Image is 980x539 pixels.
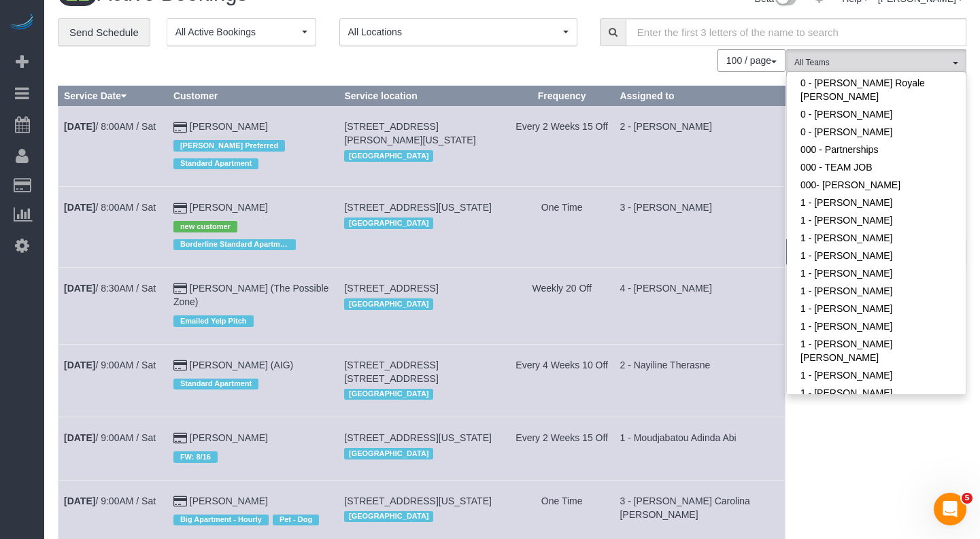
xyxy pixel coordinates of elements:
[787,123,966,141] a: 0 - [PERSON_NAME]
[64,283,156,294] a: [DATE]/ 8:30AM / Sat
[173,123,187,133] i: Credit Card Payment
[58,18,150,47] a: Send Schedule
[273,515,319,525] span: Pet - Dog
[58,187,168,268] td: Schedule date
[344,283,438,294] span: [STREET_ADDRESS]
[348,25,560,39] span: All Locations
[344,360,438,384] span: [STREET_ADDRESS] [STREET_ADDRESS]
[58,344,168,417] td: Schedule date
[167,86,339,106] th: Customer
[614,268,785,344] td: Assigned to
[167,106,339,187] td: Customer
[339,187,510,268] td: Service location
[614,106,785,187] td: Assigned to
[167,18,316,46] button: All Active Bookings
[787,247,966,264] a: 1 - [PERSON_NAME]
[626,18,966,46] input: Enter the first 3 letters of the name to search
[339,18,577,46] button: All Locations
[64,432,156,443] a: [DATE]/ 9:00AM / Sat
[339,417,510,480] td: Service location
[339,106,510,187] td: Service location
[787,264,966,282] a: 1 - [PERSON_NAME]
[167,187,339,268] td: Customer
[509,268,614,344] td: Frequency
[190,432,268,443] a: [PERSON_NAME]
[344,495,492,506] span: [STREET_ADDRESS][US_STATE]
[8,14,35,33] img: Automaid Logo
[173,283,329,307] a: [PERSON_NAME] (The Possible Zone)
[787,105,966,123] a: 0 - [PERSON_NAME]
[58,268,168,344] td: Schedule date
[58,86,168,106] th: Service Date
[786,49,966,70] ol: All Teams
[344,389,433,400] span: [GEOGRAPHIC_DATA]
[344,121,475,145] span: [STREET_ADDRESS][PERSON_NAME][US_STATE]
[794,57,949,69] span: All Teams
[173,221,237,232] span: new customer
[190,121,268,132] a: [PERSON_NAME]
[173,497,187,506] i: Credit Card Payment
[173,204,187,213] i: Credit Card Payment
[786,49,966,77] button: All Teams
[509,106,614,187] td: Frequency
[614,417,785,480] td: Assigned to
[58,106,168,187] td: Schedule date
[614,187,785,268] td: Assigned to
[173,158,258,169] span: Standard Apartment
[962,493,973,504] span: 5
[64,360,95,370] b: [DATE]
[344,214,504,232] div: Location
[787,384,966,402] a: 1 - [PERSON_NAME]
[787,176,966,194] a: 000- [PERSON_NAME]
[173,379,258,389] span: Standard Apartment
[167,268,339,344] td: Customer
[344,385,504,403] div: Location
[173,515,269,525] span: Big Apartment - Hourly
[787,194,966,211] a: 1 - [PERSON_NAME]
[175,25,299,39] span: All Active Bookings
[339,268,510,344] td: Service location
[718,49,785,72] nav: Pagination navigation
[787,335,966,366] a: 1 - [PERSON_NAME] [PERSON_NAME]
[173,239,296,250] span: Borderline Standard Apartment
[509,417,614,480] td: Frequency
[173,284,187,294] i: Credit Card Payment
[344,448,433,459] span: [GEOGRAPHIC_DATA]
[787,74,966,105] a: 0 - [PERSON_NAME] Royale [PERSON_NAME]
[344,150,433,161] span: [GEOGRAPHIC_DATA]
[339,86,510,106] th: Service location
[344,508,504,525] div: Location
[173,434,187,443] i: Credit Card Payment
[64,495,156,506] a: [DATE]/ 9:00AM / Sat
[64,121,95,132] b: [DATE]
[934,493,966,525] iframe: Intercom live chat
[509,187,614,268] td: Frequency
[173,361,187,370] i: Credit Card Payment
[344,298,433,309] span: [GEOGRAPHIC_DATA]
[64,432,95,443] b: [DATE]
[190,495,268,506] a: [PERSON_NAME]
[787,282,966,300] a: 1 - [PERSON_NAME]
[339,344,510,417] td: Service location
[344,295,504,313] div: Location
[344,147,504,164] div: Location
[344,218,433,228] span: [GEOGRAPHIC_DATA]
[614,86,785,106] th: Assigned to
[64,495,95,506] b: [DATE]
[344,432,492,443] span: [STREET_ADDRESS][US_STATE]
[64,283,95,294] b: [DATE]
[173,140,285,151] span: [PERSON_NAME] Preferred
[173,451,218,462] span: FW: 8/16
[787,141,966,158] a: 000 - Partnerships
[509,344,614,417] td: Frequency
[787,158,966,176] a: 000 - TEAM JOB
[787,229,966,247] a: 1 - [PERSON_NAME]
[614,344,785,417] td: Assigned to
[344,202,492,213] span: [STREET_ADDRESS][US_STATE]
[167,417,339,480] td: Customer
[64,121,156,132] a: [DATE]/ 8:00AM / Sat
[64,202,156,213] a: [DATE]/ 8:00AM / Sat
[344,511,433,522] span: [GEOGRAPHIC_DATA]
